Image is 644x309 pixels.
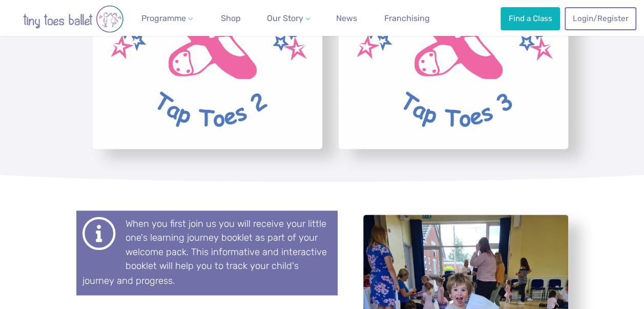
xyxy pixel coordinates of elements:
[501,7,560,30] a: Find a Class
[12,5,135,33] img: tiny toes ballet
[263,8,314,29] a: Our Story
[380,8,434,29] a: Franchising
[565,7,636,30] a: Login/Register
[141,13,186,23] span: Programme
[137,8,197,29] a: Programme
[76,210,338,295] p: When you first join us you will receive your little one's learning journey booklet as part of you...
[217,8,245,29] a: Shop
[336,13,357,23] span: News
[384,13,430,23] span: Franchising
[221,13,241,23] span: Shop
[332,8,361,29] a: News
[267,13,303,23] span: Our Story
